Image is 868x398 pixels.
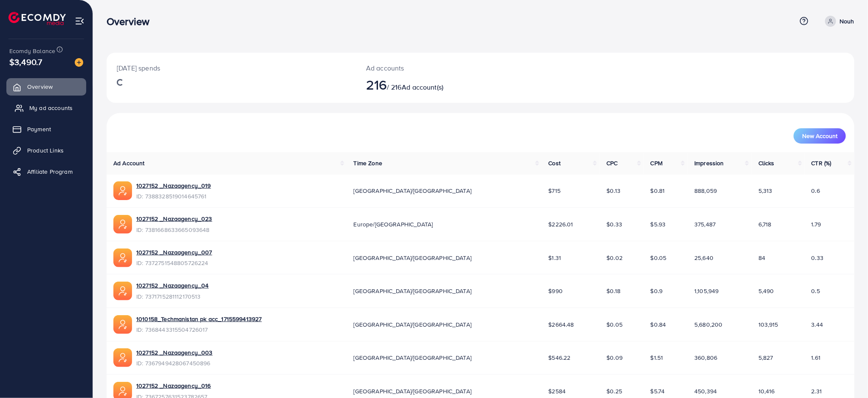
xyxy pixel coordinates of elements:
[29,104,73,112] span: My ad accounts
[8,12,66,25] img: logo
[136,292,209,301] span: ID: 7371715281112170513
[758,353,773,362] span: 5,827
[758,320,778,329] span: 103,915
[6,163,86,180] a: Affiliate Program
[794,128,846,144] button: New Account
[75,16,85,26] img: menu
[758,159,775,167] span: Clicks
[366,76,533,93] h2: / 216
[802,133,837,139] span: New Account
[136,192,211,200] span: ID: 7388328519014645761
[549,287,563,295] span: $990
[354,353,472,362] span: [GEOGRAPHIC_DATA]/[GEOGRAPHIC_DATA]
[113,315,132,334] img: ic-ads-acc.e4c84228.svg
[136,248,212,257] a: 1027152 _Nazaagency_007
[6,121,86,138] a: Payment
[651,186,665,195] span: $0.81
[549,320,574,329] span: $2664.48
[694,320,722,329] span: 5,680,200
[758,186,772,195] span: 5,313
[606,353,623,362] span: $0.09
[694,220,716,229] span: 375,487
[6,142,86,159] a: Product Links
[354,186,472,195] span: [GEOGRAPHIC_DATA]/[GEOGRAPHIC_DATA]
[549,186,561,195] span: $715
[136,315,262,323] a: 1010158_Techmanistan pk acc_1715599413927
[840,16,854,26] p: Nouh
[694,159,724,167] span: Impression
[694,287,719,295] span: 1,105,949
[549,159,561,167] span: Cost
[812,186,820,195] span: 0.6
[366,75,387,94] span: 216
[107,15,156,28] h3: Overview
[113,159,145,167] span: Ad Account
[9,56,42,68] span: $3,490.7
[549,254,561,262] span: $1.31
[136,359,213,367] span: ID: 7367949428067450896
[113,215,132,234] img: ic-ads-acc.e4c84228.svg
[606,320,623,329] span: $0.05
[402,82,443,92] span: Ad account(s)
[606,287,620,295] span: $0.18
[354,220,433,229] span: Europe/[GEOGRAPHIC_DATA]
[694,186,717,195] span: 888,059
[9,47,55,55] span: Ecomdy Balance
[27,167,73,176] span: Affiliate Program
[136,348,213,357] a: 1027152 _Nazaagency_003
[136,181,211,190] a: 1027152 _Nazaagency_019
[27,82,53,91] span: Overview
[27,146,64,155] span: Product Links
[113,348,132,367] img: ic-ads-acc.e4c84228.svg
[354,254,472,262] span: [GEOGRAPHIC_DATA]/[GEOGRAPHIC_DATA]
[812,287,820,295] span: 0.5
[117,63,346,73] p: [DATE] spends
[758,387,775,395] span: 10,416
[113,181,132,200] img: ic-ads-acc.e4c84228.svg
[758,220,772,229] span: 6,718
[136,259,212,267] span: ID: 7372751548805726224
[75,58,83,67] img: image
[812,159,831,167] span: CTR (%)
[694,353,717,362] span: 360,806
[694,254,713,262] span: 25,640
[651,220,666,229] span: $5.93
[113,282,132,300] img: ic-ads-acc.e4c84228.svg
[136,215,212,223] a: 1027152 _Nazaagency_023
[651,353,663,362] span: $1.51
[354,159,382,167] span: Time Zone
[651,159,662,167] span: CPM
[549,353,571,362] span: $546.22
[354,287,472,295] span: [GEOGRAPHIC_DATA]/[GEOGRAPHIC_DATA]
[606,254,623,262] span: $0.02
[6,99,86,116] a: My ad accounts
[354,387,472,395] span: [GEOGRAPHIC_DATA]/[GEOGRAPHIC_DATA]
[812,254,824,262] span: 0.33
[651,254,667,262] span: $0.05
[822,16,854,27] a: Nouh
[136,281,209,290] a: 1027152 _Nazaagency_04
[694,387,717,395] span: 450,394
[354,320,472,329] span: [GEOGRAPHIC_DATA]/[GEOGRAPHIC_DATA]
[832,360,862,392] iframe: Chat
[136,226,212,234] span: ID: 7381668633665093648
[366,63,533,73] p: Ad accounts
[27,125,51,133] span: Payment
[606,220,622,229] span: $0.33
[113,248,132,267] img: ic-ads-acc.e4c84228.svg
[549,220,573,229] span: $2226.01
[6,78,86,95] a: Overview
[758,254,765,262] span: 84
[812,387,822,395] span: 2.31
[812,220,821,229] span: 1.79
[136,325,262,334] span: ID: 7368443315504726017
[758,287,774,295] span: 5,490
[651,320,666,329] span: $0.84
[549,387,566,395] span: $2584
[136,381,211,390] a: 1027152 _Nazaagency_016
[606,159,617,167] span: CPC
[606,186,620,195] span: $0.13
[651,387,665,395] span: $5.74
[812,320,823,329] span: 3.44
